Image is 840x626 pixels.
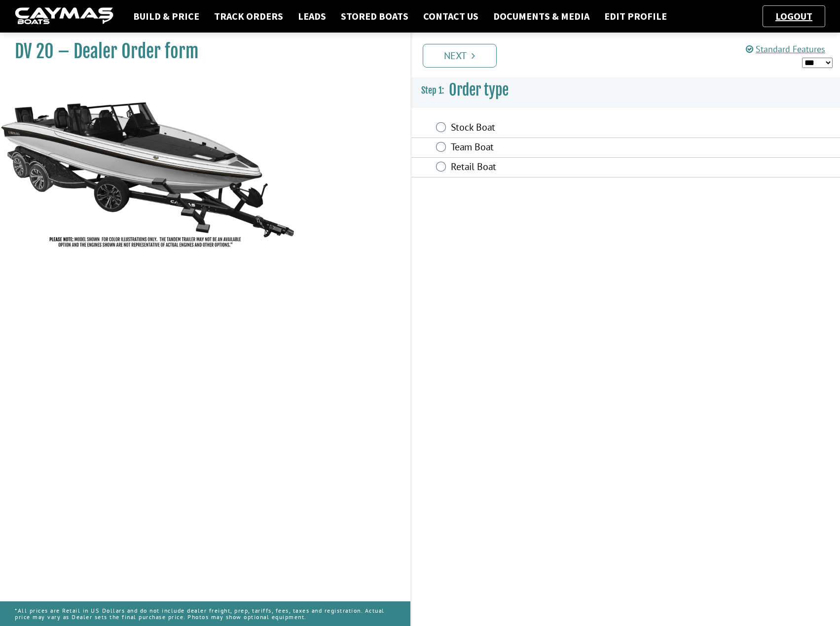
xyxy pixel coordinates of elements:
[293,10,331,23] a: Leads
[770,10,817,22] a: Logout
[418,10,483,23] a: Contact Us
[15,7,113,26] img: caymas-dealer-connect-2ed40d3bc7270c1d8d7ffb4b79bf05adc795679939227970def78ec6f6c03838.gif
[746,43,825,55] a: Standard Features
[128,10,204,23] a: Build & Price
[451,161,685,175] label: Retail Boat
[15,602,396,625] p: *All prices are Retail in US Dollars and do not include dealer freight, prep, tariffs, fees, taxe...
[15,40,386,63] h1: DV 20 – Dealer Order form
[423,44,497,68] a: Next
[488,10,594,23] a: Documents & Media
[599,10,672,23] a: Edit Profile
[451,141,685,155] label: Team Boat
[336,10,413,23] a: Stored Boats
[451,121,685,136] label: Stock Boat
[209,10,288,23] a: Track Orders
